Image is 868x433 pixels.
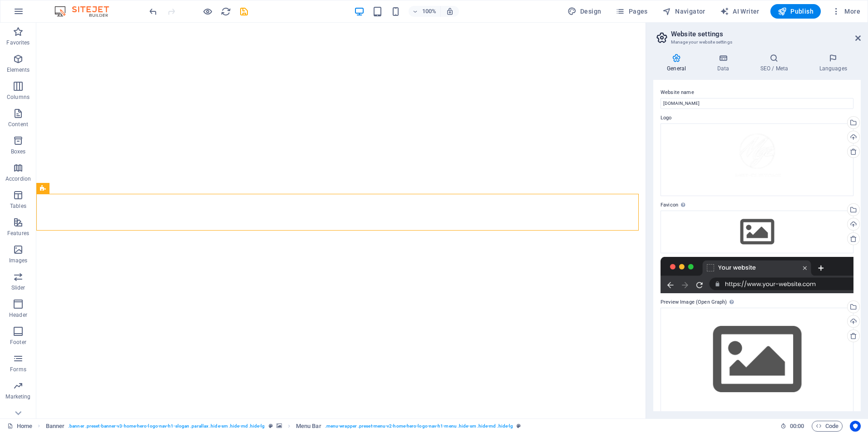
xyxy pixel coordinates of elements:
[68,421,265,432] span: . banner .preset-banner-v3-home-hero-logo-nav-h1-slogan .parallax .hide-sm .hide-md .hide-lg
[790,421,804,432] span: 00 00
[5,175,31,182] p: Accordion
[46,421,521,432] nav: breadcrumb
[422,6,437,17] h6: 100%
[661,200,853,211] label: Favicon
[850,421,861,432] button: Usercentrics
[746,54,805,73] h4: SEO / Meta
[7,93,30,101] p: Columns
[10,339,26,346] p: Footer
[9,311,27,319] p: Header
[221,6,231,17] i: Reload page
[9,257,28,264] p: Images
[616,7,647,16] span: Pages
[671,30,861,38] h2: Website settings
[662,7,705,16] span: Navigator
[703,54,746,73] h4: Data
[239,6,249,17] i: Save (Ctrl+S)
[276,423,282,428] i: This element contains a background
[778,7,814,16] span: Publish
[7,421,32,432] a: Click to cancel selection. Double-click to open Pages
[52,6,120,17] img: Editor Logo
[10,366,26,373] p: Forms
[148,6,158,17] button: undo
[653,54,703,73] h4: General
[564,4,605,19] div: Design (Ctrl+Alt+Y)
[46,421,65,432] span: Click to select. Double-click to edit
[720,7,759,16] span: AI Writer
[828,4,864,19] button: More
[325,421,513,432] span: . menu-wrapper .preset-menu-v2-home-hero-logo-nav-h1-menu .hide-sm .hide-md .hide-lg
[659,4,709,19] button: Navigator
[796,423,798,429] span: :
[517,423,521,428] i: This element is a customizable preset
[661,308,853,412] div: Select files from the file manager, stock photos, or upload file(s)
[716,4,763,19] button: AI Writer
[661,87,853,98] label: Website name
[661,113,853,123] label: Logo
[770,4,821,19] button: Publish
[5,393,30,400] p: Marketing
[805,54,861,73] h4: Languages
[7,66,30,74] p: Elements
[446,7,454,15] i: On resize automatically adjust zoom level to fit chosen device.
[7,230,29,237] p: Features
[832,7,860,16] span: More
[269,423,273,428] i: This element is a customizable preset
[409,6,441,17] button: 100%
[661,297,853,308] label: Preview Image (Open Graph)
[220,6,231,17] button: reload
[671,38,843,46] h3: Manage your website settings
[661,123,853,196] div: IMG-20250827-WA0015.2-hoBc9Afg99-2dRDr_1xe7w.png
[202,6,213,17] button: Click here to leave preview mode and continue editing
[238,6,249,17] button: save
[11,148,26,155] p: Boxes
[11,284,25,291] p: Slider
[812,421,843,432] button: Code
[816,421,838,432] span: Code
[10,202,26,210] p: Tables
[6,39,30,46] p: Favorites
[564,4,605,19] button: Design
[661,211,853,253] div: Select files from the file manager, stock photos, or upload file(s)
[661,98,853,109] input: Name...
[148,6,158,17] i: Undo: Change orientation (Ctrl+Z)
[567,7,602,16] span: Design
[296,421,321,432] span: Click to select. Double-click to edit
[780,421,804,432] h6: Session time
[8,121,28,128] p: Content
[612,4,651,19] button: Pages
